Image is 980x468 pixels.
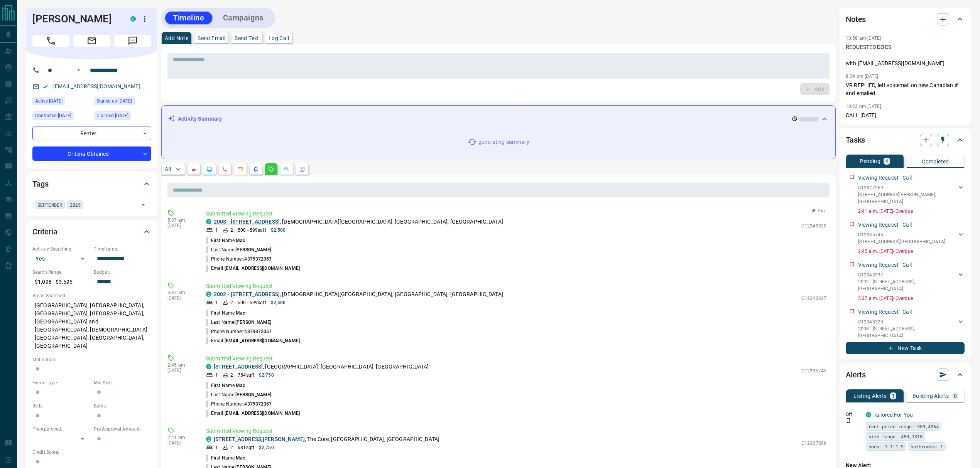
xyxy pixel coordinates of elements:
[807,207,830,214] button: Pin
[206,210,826,218] p: Submitted Viewing Request
[178,115,222,123] p: Activity Summary
[138,199,149,210] button: Open
[846,369,866,381] h2: Alerts
[53,83,140,89] a: [EMAIL_ADDRESS][DOMAIN_NAME]
[858,230,965,247] div: C12335745[STREET_ADDRESS],[GEOGRAPHIC_DATA]
[206,246,272,253] p: Last Name:
[167,362,194,368] p: 2:45 am
[858,184,957,191] p: C12327269
[165,35,188,41] p: Add Note
[860,158,880,164] p: Pending
[846,13,866,25] h2: Notes
[858,295,965,302] p: 5:37 a.m. [DATE] - Overdue
[885,158,888,164] p: 4
[874,412,913,418] a: Tailored For You
[225,338,300,343] span: [EMAIL_ADDRESS][DOMAIN_NAME]
[238,372,254,379] p: 754 sqft
[206,328,272,335] p: Phone Number:
[244,401,272,407] span: 4379372057
[130,16,136,22] div: condos.ca
[259,372,274,379] p: $2,750
[858,325,957,339] p: 2008 - [STREET_ADDRESS] , [GEOGRAPHIC_DATA]
[235,247,271,253] span: [PERSON_NAME]
[238,227,266,234] p: 500 - 599 sqft
[858,270,965,294] div: C123433372002 - [STREET_ADDRESS],[GEOGRAPHIC_DATA]
[35,97,63,105] span: Active [DATE]
[858,271,957,278] p: C12343337
[37,201,62,209] span: SEPTEMBER
[238,444,254,451] p: 681 sqft
[858,308,912,316] p: Viewing Request - Call
[198,35,225,41] p: Send Email
[846,111,965,120] p: CALL [DATE]
[868,443,904,450] span: beds: 1.1-1.9
[32,226,57,238] h2: Criteria
[846,104,881,109] p: 10:23 pm [DATE]
[32,356,151,363] p: Motivation:
[32,13,119,25] h1: [PERSON_NAME]
[801,367,826,374] p: C12335745
[271,299,286,306] p: $2,400
[167,217,194,223] p: 5:37 am
[206,166,213,172] svg: Lead Browsing Activity
[858,248,965,255] p: 2:45 a.m. [DATE] - Overdue
[206,310,245,316] p: First Name:
[299,166,305,172] svg: Agent Actions
[858,317,965,341] div: C123433202008 - [STREET_ADDRESS],[GEOGRAPHIC_DATA]
[954,393,957,399] p: 0
[215,227,218,234] p: 1
[32,246,90,253] p: Actively Searching:
[230,227,233,234] p: 2
[32,299,151,352] p: [GEOGRAPHIC_DATA], [GEOGRAPHIC_DATA], [GEOGRAPHIC_DATA], [GEOGRAPHIC_DATA], [GEOGRAPHIC_DATA] and...
[801,440,826,447] p: C12327269
[206,355,826,363] p: Submitted Viewing Request
[911,443,943,450] span: bathrooms: 1
[206,291,211,297] div: condos.ca
[922,159,949,164] p: Completed
[94,426,151,433] p: Pre-Approval Amount:
[244,256,272,262] span: 4379372057
[236,383,245,388] span: Mac
[206,265,300,272] p: Email:
[32,269,90,276] p: Search Range:
[94,402,151,409] p: Baths:
[892,393,895,399] p: 1
[206,364,211,369] div: condos.ca
[858,174,912,182] p: Viewing Request - Call
[42,84,48,89] svg: Email Verified
[206,256,272,263] p: Phone Number:
[225,411,300,416] span: [EMAIL_ADDRESS][DOMAIN_NAME]
[235,392,271,397] span: [PERSON_NAME]
[271,227,286,234] p: $2,500
[244,329,272,334] span: 4379372057
[165,12,212,24] button: Timeline
[238,299,266,306] p: 500 - 599 sqft
[846,134,865,146] h2: Tasks
[858,208,965,215] p: 2:41 a.m. [DATE] - Overdue
[236,238,245,243] span: Mac
[846,10,965,29] div: Notes
[214,364,263,370] a: [STREET_ADDRESS]
[32,126,151,140] div: Renter
[858,221,912,229] p: Viewing Request - Call
[32,35,69,47] span: Call
[858,183,965,207] div: C12327269[STREET_ADDRESS][PERSON_NAME],[GEOGRAPHIC_DATA]
[206,401,272,407] p: Phone Number:
[478,138,529,146] p: generating summary
[167,223,194,228] p: [DATE]
[253,166,259,172] svg: Listing Alerts
[222,166,228,172] svg: Calls
[32,402,90,409] p: Beds:
[858,191,957,205] p: [STREET_ADDRESS][PERSON_NAME] , [GEOGRAPHIC_DATA]
[269,35,289,41] p: Log Call
[214,435,439,443] p: , The Core, [GEOGRAPHIC_DATA], [GEOGRAPHIC_DATA]
[167,435,194,440] p: 2:41 am
[32,111,90,122] div: Tue Aug 05 2025
[858,261,912,269] p: Viewing Request - Call
[206,391,272,398] p: Last Name:
[35,112,71,120] span: Contacted [DATE]
[214,363,429,371] p: , [GEOGRAPHIC_DATA], [GEOGRAPHIC_DATA], [GEOGRAPHIC_DATA]
[236,310,245,316] span: Mac
[868,433,923,440] span: size range: 450,1318
[215,372,218,379] p: 1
